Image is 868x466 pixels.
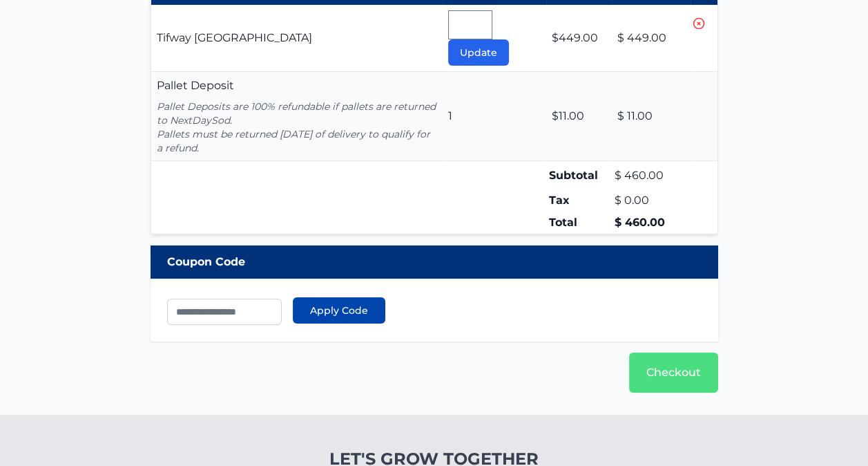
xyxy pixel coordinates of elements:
td: $449.00 [546,5,612,72]
td: Pallet Deposit [151,72,443,161]
td: $11.00 [546,72,612,161]
td: Total [546,212,612,234]
td: $ 460.00 [612,212,691,234]
div: Coupon Code [151,245,718,279]
button: Update [448,39,509,66]
td: $ 11.00 [612,72,691,161]
td: Tax [546,189,612,212]
td: Tifway [GEOGRAPHIC_DATA] [151,5,443,72]
span: Apply Code [310,304,368,317]
td: $ 0.00 [612,189,691,212]
td: Subtotal [546,161,612,190]
button: Apply Code [293,297,385,324]
p: Pallet Deposits are 100% refundable if pallets are returned to NextDaySod. Pallets must be return... [157,100,437,155]
a: Checkout [629,353,718,393]
td: $ 460.00 [612,161,691,190]
td: $ 449.00 [612,5,691,72]
td: 1 [443,72,546,161]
